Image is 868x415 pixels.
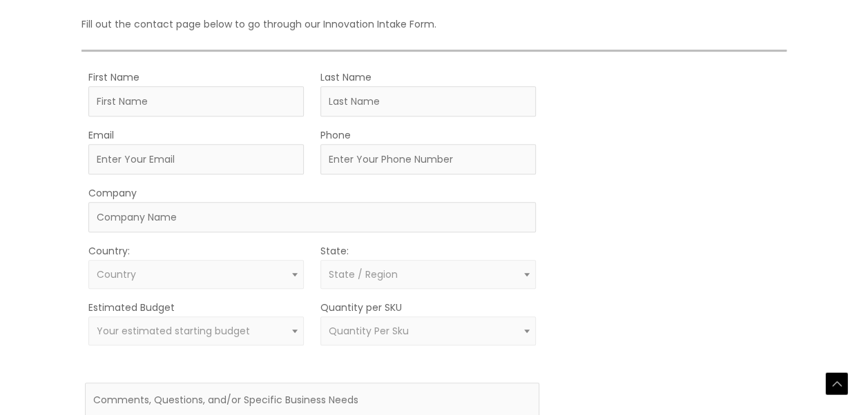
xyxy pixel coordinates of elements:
[88,144,304,174] input: Enter Your Email
[320,144,536,174] input: Enter Your Phone Number
[320,242,349,260] label: State:
[320,298,402,316] label: Quantity per SKU
[97,267,136,281] span: Country
[88,68,139,86] label: First Name
[88,242,130,260] label: Country:
[81,15,787,33] p: Fill out the contact page below to go through our Innovation Intake Form.
[88,184,137,202] label: Company
[97,324,250,338] span: Your estimated starting budget
[88,298,175,316] label: Estimated Budget
[320,86,536,117] input: Last Name
[329,267,398,281] span: State / Region
[88,86,304,117] input: First Name
[320,126,351,144] label: Phone
[88,126,114,144] label: Email
[88,202,536,232] input: Company Name
[329,324,409,338] span: Quantity Per Sku
[320,68,372,86] label: Last Name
